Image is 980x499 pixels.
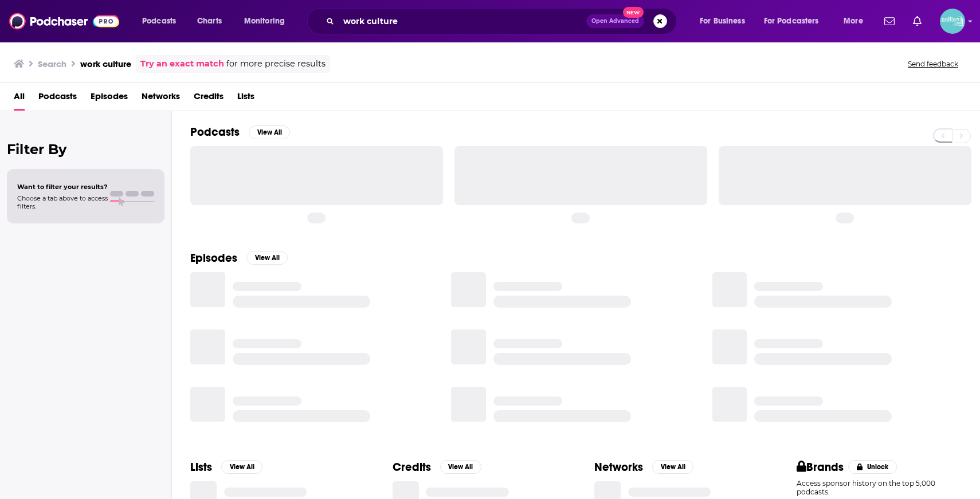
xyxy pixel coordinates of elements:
[844,13,863,29] span: More
[594,460,693,474] a: NetworksView All
[880,11,899,31] a: Show notifications dropdown
[14,87,25,111] a: All
[190,460,212,474] h2: Lists
[797,460,844,474] h2: Brands
[908,11,926,31] a: Show notifications dropdown
[393,460,481,474] a: CreditsView All
[700,13,745,29] span: For Business
[940,9,965,34] span: Logged in as JessicaPellien
[594,460,643,474] h2: Networks
[91,87,128,111] a: Episodes
[38,87,77,111] a: Podcasts
[17,183,108,191] span: Want to filter your results?
[836,12,877,30] button: open menu
[236,12,300,30] button: open menu
[848,460,897,474] button: Unlock
[221,460,262,474] button: View All
[190,251,237,265] h2: Episodes
[190,251,288,265] a: EpisodesView All
[237,87,254,111] a: Lists
[190,460,262,474] a: ListsView All
[142,87,180,111] a: Networks
[226,57,326,70] span: for more precise results
[940,9,965,34] button: Show profile menu
[623,7,644,18] span: New
[246,251,288,265] button: View All
[318,8,688,34] div: Search podcasts, credits, & more...
[7,141,164,158] h2: Filter By
[190,125,240,139] h2: Podcasts
[393,460,431,474] h2: Credits
[904,59,962,69] button: Send feedback
[756,12,836,30] button: open menu
[591,18,639,24] span: Open Advanced
[194,87,224,111] a: Credits
[797,479,962,496] p: Access sponsor history on the top 5,000 podcasts.
[190,12,229,30] a: Charts
[197,13,222,29] span: Charts
[9,10,119,32] img: Podchaser - Follow, Share and Rate Podcasts
[17,194,108,210] span: Choose a tab above to access filters.
[940,9,965,34] img: User Profile
[249,125,290,139] button: View All
[38,58,66,69] h3: Search
[190,125,290,139] a: PodcastsView All
[140,57,224,70] a: Try an exact match
[339,12,586,30] input: Search podcasts, credits, & more...
[142,13,176,29] span: Podcasts
[692,12,759,30] button: open menu
[764,13,819,29] span: For Podcasters
[134,12,191,30] button: open menu
[652,460,693,474] button: View All
[586,14,644,28] button: Open AdvancedNew
[80,58,131,69] h3: work culture
[440,460,481,474] button: View All
[244,13,285,29] span: Monitoring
